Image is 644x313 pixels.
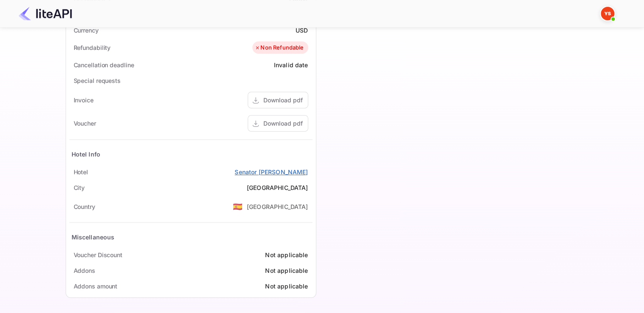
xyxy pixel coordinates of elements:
div: USD [296,26,308,35]
div: Special requests [74,76,121,85]
div: Non Refundable [254,44,304,52]
img: Yandex Support [601,7,614,20]
div: Hotel Info [72,150,101,159]
img: LiteAPI Logo [19,7,72,20]
div: [GEOGRAPHIC_DATA] [247,202,308,211]
div: Invalid date [274,60,308,69]
span: United States [233,199,243,214]
div: Invoice [74,96,94,104]
div: Addons [74,266,95,275]
div: City [74,183,85,192]
div: Voucher [74,119,96,128]
div: Download pdf [263,119,303,128]
div: Currency [74,26,99,35]
div: [GEOGRAPHIC_DATA] [247,183,308,192]
div: Download pdf [263,96,303,104]
div: Cancellation deadline [74,60,134,69]
div: Country [74,202,95,211]
div: Not applicable [265,266,308,275]
div: Addons amount [74,282,118,291]
div: Refundability [74,43,111,52]
div: Not applicable [265,250,308,259]
a: Senator [PERSON_NAME] [235,167,308,176]
div: Hotel [74,167,88,176]
div: Not applicable [265,282,308,291]
div: Miscellaneous [72,233,115,242]
div: Voucher Discount [74,250,122,259]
